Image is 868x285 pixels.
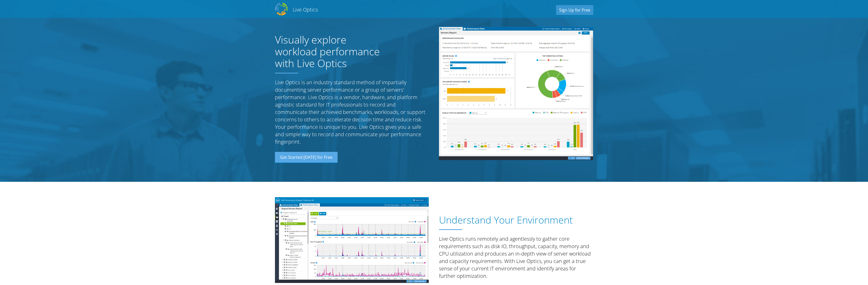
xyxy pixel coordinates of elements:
a: Sign Up for Free [556,5,593,15]
a: Get Started [DATE] for Free [275,152,338,163]
h1: Understand Your Environment [439,214,590,226]
p: Live Optics is an industry standard method of impartially documenting server performance or a gro... [275,79,429,145]
img: Dell Dpack [275,3,288,15]
h2: Live Optics [293,6,318,13]
img: Understand Your Environment [275,197,429,283]
p: Live Optics runs remotely and agentlessly to gather core requirements such as disk IO, throughput... [439,235,593,280]
h1: Visually explore workload performance with Live Optics [275,34,390,69]
img: Server Report [439,27,593,160]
